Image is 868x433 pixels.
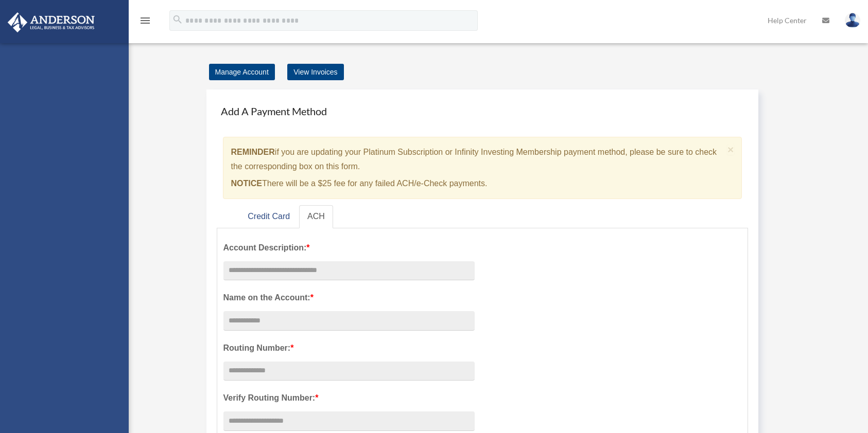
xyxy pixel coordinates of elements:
label: Verify Routing Number: [223,391,475,405]
i: menu [139,14,151,27]
button: Close [727,144,734,155]
strong: NOTICE [231,179,262,188]
label: Name on the Account: [223,291,475,305]
span: × [727,143,734,155]
img: Anderson Advisors Platinum Portal [5,12,98,32]
a: View Invoices [287,64,343,80]
p: There will be a $25 fee for any failed ACH/e-Check payments. [231,176,724,191]
a: Credit Card [239,205,298,228]
div: if you are updating your Platinum Subscription or Infinity Investing Membership payment method, p... [223,137,742,199]
h4: Add A Payment Method [217,100,749,122]
a: ACH [299,205,333,228]
label: Account Description: [223,241,475,255]
img: User Pic [845,13,860,28]
strong: REMINDER [231,148,275,156]
label: Routing Number: [223,341,475,355]
a: Manage Account [209,64,275,80]
a: menu [139,18,151,27]
i: search [172,14,183,25]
